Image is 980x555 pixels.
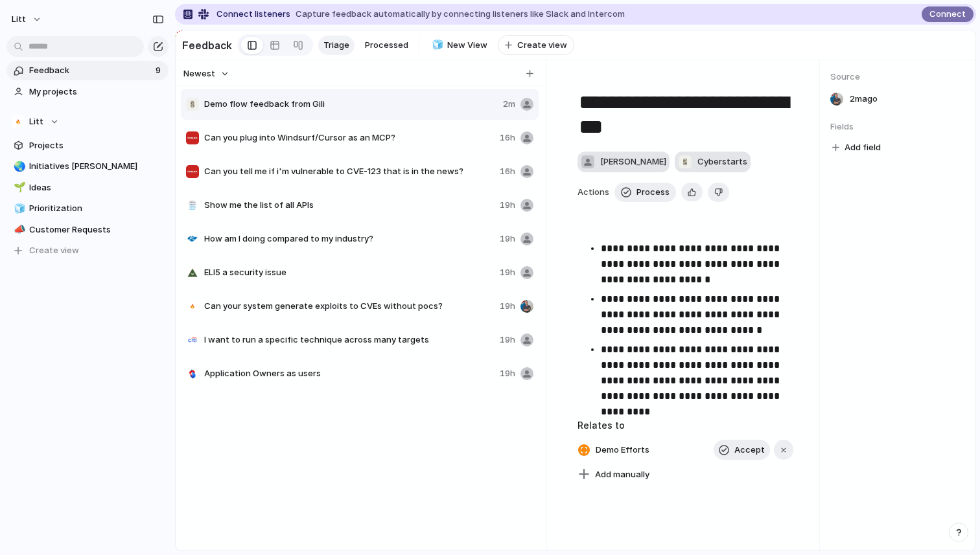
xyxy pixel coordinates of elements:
[734,444,765,457] span: Accept
[850,93,878,106] span: 2m ago
[500,367,515,380] span: 19h
[6,136,169,155] a: Projects
[577,186,609,199] span: Actions
[204,131,495,144] span: Can you plug into Windsurf/Cursor as an MCP?
[204,232,495,245] span: How am I doing compared to my industry?
[577,418,793,432] h3: Relates to
[500,199,515,212] span: 19h
[6,112,169,131] button: Litt
[183,67,215,80] span: Newest
[697,155,747,168] span: Cyberstarts
[29,64,152,77] span: Feedback
[12,223,25,236] button: 📣
[204,98,498,111] span: Demo flow feedback from Gili
[216,8,290,21] span: Connect listeners
[830,120,965,133] span: Fields
[12,160,25,173] button: 🌏
[500,300,515,313] span: 19h
[12,181,25,194] button: 🌱
[922,6,974,22] button: Connect
[204,165,495,178] span: Can you tell me if i'm vulnerable to CVE-123 that is in the news?
[6,178,169,198] a: 🌱Ideas
[296,8,625,21] span: Capture feedback automatically by connecting listeners like Slack and Intercom
[636,186,670,199] span: Process
[318,36,355,55] a: Triage
[432,38,441,52] div: 🧊
[204,199,495,212] span: Show me the list of all APIs
[845,141,881,154] span: Add field
[12,202,25,215] button: 🧊
[204,334,495,346] span: I want to run a specific technique across many targets
[500,131,515,144] span: 16h
[14,159,23,174] div: 🌏
[181,65,231,82] button: Newest
[365,39,408,52] span: Processed
[503,98,515,111] span: 2m
[204,300,495,313] span: Can your system generate exploits to CVEs without pocs?
[500,334,515,346] span: 19h
[323,39,349,52] span: Triage
[6,9,49,30] button: Litt
[929,8,966,21] span: Connect
[14,201,23,216] div: 🧊
[708,183,729,202] button: Delete
[425,36,493,55] a: 🧊New View
[714,440,770,460] button: Accept
[29,139,164,152] span: Projects
[156,64,163,77] span: 9
[204,266,495,279] span: ELI5 a security issue
[614,183,676,202] button: Process
[573,466,655,484] button: Add manually
[595,468,649,481] span: Add manually
[675,152,751,172] button: Cyberstarts
[29,181,164,194] span: Ideas
[29,115,43,128] span: Litt
[29,244,79,257] span: Create view
[430,39,443,52] button: 🧊
[14,222,23,237] div: 📣
[517,39,567,52] span: Create view
[600,155,666,168] span: [PERSON_NAME]
[592,441,653,459] span: Demo Efforts
[500,266,515,279] span: 19h
[6,157,169,176] a: 🌏Initiatives [PERSON_NAME]
[6,241,169,260] button: Create view
[204,367,495,380] span: Application Owners as users
[29,160,164,173] span: Initiatives [PERSON_NAME]
[6,82,169,102] a: My projects
[6,61,169,80] a: Feedback9
[12,13,26,26] span: Litt
[830,71,965,84] span: Source
[577,152,670,172] button: [PERSON_NAME]
[29,223,164,236] span: Customer Requests
[29,85,164,98] span: My projects
[29,202,164,215] span: Prioritization
[498,35,574,56] button: Create view
[500,232,515,245] span: 19h
[182,38,232,53] h2: Feedback
[500,165,515,178] span: 16h
[14,180,23,195] div: 🌱
[830,139,883,156] button: Add field
[447,39,487,52] span: New View
[6,199,169,218] a: 🧊Prioritization
[360,36,414,55] a: Processed
[6,220,169,240] a: 📣Customer Requests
